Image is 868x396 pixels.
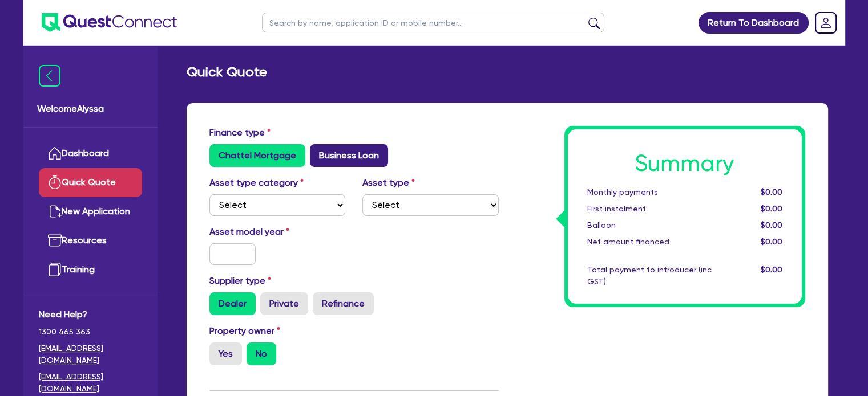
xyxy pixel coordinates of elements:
a: [EMAIL_ADDRESS][DOMAIN_NAME] [39,371,142,395]
label: No [247,342,276,365]
a: New Application [39,197,142,226]
span: $0.00 [760,187,782,197]
label: Private [260,292,308,315]
img: resources [48,234,62,247]
img: quick-quote [48,175,62,189]
span: $0.00 [760,221,782,230]
div: Monthly payments [579,186,720,198]
a: Training [39,255,142,284]
label: Asset model year [201,225,354,239]
label: Asset type category [209,176,304,190]
span: $0.00 [760,265,782,274]
label: Finance type [209,126,271,140]
img: new-application [48,205,62,218]
label: Business Loan [310,144,388,167]
a: Dashboard [39,139,142,168]
img: icon-menu-close [39,65,60,87]
span: $0.00 [760,237,782,246]
img: training [48,263,62,276]
label: Asset type [362,176,415,190]
a: Dropdown toggle [811,8,841,38]
div: Balloon [579,219,720,231]
div: First instalment [579,203,720,215]
label: Property owner [209,324,280,338]
label: Refinance [313,292,374,315]
a: Return To Dashboard [699,12,809,34]
label: Dealer [209,292,256,315]
input: Search by name, application ID or mobile number... [262,13,604,32]
span: Need Help? [39,308,142,321]
h1: Summary [587,150,782,177]
label: Yes [209,342,242,365]
div: Total payment to introducer (inc GST) [579,264,720,288]
span: Welcome Alyssa [37,102,144,116]
span: $0.00 [760,204,782,213]
a: [EMAIL_ADDRESS][DOMAIN_NAME] [39,342,142,366]
a: Resources [39,226,142,255]
a: Quick Quote [39,168,142,197]
span: 1300 465 363 [39,326,142,338]
div: Net amount financed [579,236,720,248]
label: Supplier type [209,274,271,288]
label: Chattel Mortgage [209,144,305,167]
img: quest-connect-logo-blue [42,13,177,32]
h2: Quick Quote [187,64,267,80]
